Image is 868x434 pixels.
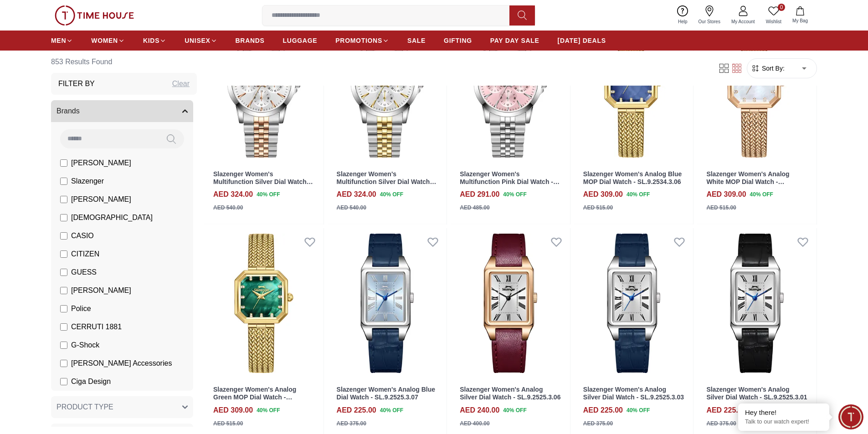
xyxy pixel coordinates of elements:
[328,13,447,163] img: Slazenger Women's Multifunction Silver Dial Watch - SL.9.2553.2.06
[335,36,382,45] span: PROMOTIONS
[213,386,296,408] a: Slazenger Women's Analog Green MOP Dial Watch - SL.9.2534.3.02
[337,170,437,193] a: Slazenger Women's Multifunction Silver Dial Watch - SL.9.2553.2.06
[213,405,253,416] h4: AED 309.00
[460,386,560,401] a: Slazenger Women's Analog Silver Dial Watch - SL.9.2525.3.06
[71,267,97,278] span: GUESS
[213,170,313,193] a: Slazenger Women's Multifunction Silver Dial Watch - SL.9.2553.2.07
[460,405,499,416] h4: AED 240.00
[706,204,736,212] div: AED 515.00
[751,64,785,73] button: Sort By:
[583,419,613,428] div: AED 375.00
[574,228,693,378] img: Slazenger Women's Analog Silver Dial Watch - SL.9.2525.3.03
[51,51,197,73] h6: 853 Results Found
[335,32,389,49] a: PROMOTIONS
[706,386,807,401] a: Slazenger Women's Analog Silver Dial Watch - SL.9.2525.3.01
[583,386,684,401] a: Slazenger Women's Analog Silver Dial Watch - SL.9.2525.3.03
[583,204,613,212] div: AED 515.00
[745,408,822,417] div: Hey there!
[706,405,746,416] h4: AED 225.00
[490,32,539,49] a: PAY DAY SALE
[283,36,318,45] span: LUGGAGE
[583,405,623,416] h4: AED 225.00
[60,232,67,240] input: CASIO
[697,228,817,378] img: Slazenger Women's Analog Silver Dial Watch - SL.9.2525.3.01
[71,249,99,260] span: CITIZEN
[51,36,66,45] span: MEN
[51,32,73,49] a: MEN
[60,159,67,167] input: [PERSON_NAME]
[451,228,570,378] img: Slazenger Women's Analog Silver Dial Watch - SL.9.2525.3.06
[60,323,67,331] input: CERRUTI 1881
[60,269,67,276] input: GUESS
[460,189,499,200] h4: AED 291.00
[706,189,746,200] h4: AED 309.00
[838,404,863,429] div: Chat Widget
[236,32,265,49] a: BRANDS
[762,18,785,25] span: Wishlist
[236,36,265,45] span: BRANDS
[460,170,560,193] a: Slazenger Women's Multifunction Pink Dial Watch - SL.9.2553.2.04
[627,190,650,199] span: 40 % OFF
[60,305,67,312] input: Police
[60,178,67,185] input: Slazenger
[213,419,243,428] div: AED 515.00
[503,406,526,414] span: 40 % OFF
[695,18,724,25] span: Our Stores
[337,386,435,401] a: Slazenger Women's Analog Blue Dial Watch - SL.9.2525.3.07
[583,189,623,200] h4: AED 309.00
[407,32,426,49] a: SALE
[728,18,759,25] span: My Account
[60,214,67,221] input: [DEMOGRAPHIC_DATA]
[56,106,80,117] span: Brands
[337,189,376,200] h4: AED 324.00
[444,32,472,49] a: GIFTING
[71,376,111,387] span: Ciga Design
[583,170,682,185] a: Slazenger Women's Analog Blue MOP Dial Watch - SL.9.2534.3.06
[71,158,131,168] span: [PERSON_NAME]
[204,228,324,378] img: Slazenger Women's Analog Green MOP Dial Watch - SL.9.2534.3.02
[574,13,693,163] img: Slazenger Women's Analog Blue MOP Dial Watch - SL.9.2534.3.06
[558,36,606,45] span: [DATE] DEALS
[51,100,193,122] button: Brands
[56,402,113,413] span: PRODUCT TYPE
[697,13,817,163] img: Slazenger Women's Analog White MOP Dial Watch - SL.9.2534.3.03
[60,250,67,258] input: CITIZEN
[627,406,650,414] span: 40 % OFF
[328,228,447,378] a: Slazenger Women's Analog Blue Dial Watch - SL.9.2525.3.07
[760,64,785,73] span: Sort By:
[693,4,726,27] a: Our Stores
[71,340,99,351] span: G-Shock
[380,190,403,199] span: 40 % OFF
[71,176,104,187] span: Slazenger
[60,342,67,349] input: G-Shock
[60,196,67,203] input: [PERSON_NAME]
[337,419,366,428] div: AED 375.00
[71,285,131,296] span: [PERSON_NAME]
[257,406,280,414] span: 40 % OFF
[257,190,280,199] span: 40 % OFF
[337,204,366,212] div: AED 540.00
[204,13,324,163] img: Slazenger Women's Multifunction Silver Dial Watch - SL.9.2553.2.07
[789,17,812,24] span: My Bag
[60,378,67,385] input: Ciga Design
[787,5,813,26] button: My Bag
[71,230,94,241] span: CASIO
[51,396,193,418] button: PRODUCT TYPE
[706,170,789,193] a: Slazenger Women's Analog White MOP Dial Watch - SL.9.2534.3.03
[451,13,570,163] img: Slazenger Women's Multifunction Pink Dial Watch - SL.9.2553.2.04
[71,212,153,223] span: [DEMOGRAPHIC_DATA]
[706,419,736,428] div: AED 375.00
[71,303,91,314] span: Police
[444,36,472,45] span: GIFTING
[745,418,822,426] p: Talk to our watch expert!
[185,32,217,49] a: UNISEX
[490,36,539,45] span: PAY DAY SALE
[213,189,253,200] h4: AED 324.00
